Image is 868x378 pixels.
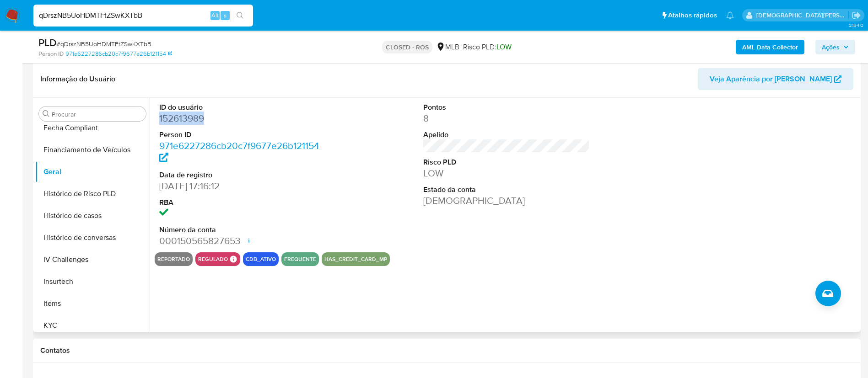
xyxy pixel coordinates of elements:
[324,257,387,261] button: has_credit_card_mp
[423,102,590,112] dt: Pontos
[382,41,432,53] p: CLOSED - ROS
[463,42,512,52] span: Risco PLD:
[40,346,853,355] h1: Contatos
[726,11,734,19] a: Notificações
[159,139,319,165] a: 971e6227286cb20c7f9677e26b121154
[159,225,326,235] dt: Número da conta
[35,293,150,314] button: Items
[423,112,590,125] dd: 8
[35,117,150,139] button: Fecha Compliant
[822,40,840,54] span: Ações
[52,110,142,118] input: Procurar
[423,130,590,140] dt: Apelido
[423,167,590,180] dd: LOW
[40,75,115,84] h1: Informação do Usuário
[246,257,276,261] button: cdb_ativo
[57,39,151,48] span: # qDrszNB5UoHDMTFtZSwKXTbB
[35,183,150,205] button: Histórico de Risco PLD
[159,234,326,247] dd: 000150565827653
[38,35,57,50] b: PLD
[159,170,326,180] dt: Data de registro
[35,271,150,293] button: Insurtech
[35,139,150,161] button: Financiamento de Veículos
[224,11,226,20] span: s
[710,68,832,90] span: Veja Aparência por [PERSON_NAME]
[668,11,717,20] span: Atalhos rápidos
[35,161,150,183] button: Geral
[35,314,150,336] button: KYC
[496,42,512,52] span: LOW
[736,40,804,54] button: AML Data Collector
[852,11,861,20] a: Sair
[65,50,172,58] a: 971e6227286cb20c7f9677e26b121154
[742,40,798,54] b: AML Data Collector
[198,257,228,261] button: regulado
[159,102,326,112] dt: ID do usuário
[157,257,190,261] button: reportado
[756,11,849,20] p: thais.asantos@mercadolivre.com
[38,50,64,58] b: Person ID
[35,227,150,249] button: Histórico de conversas
[35,249,150,271] button: IV Challenges
[159,112,326,125] dd: 152613989
[43,110,50,117] button: Procurar
[211,11,219,20] span: Alt
[815,40,855,54] button: Ações
[849,21,863,29] span: 3.154.0
[423,185,590,195] dt: Estado da conta
[33,10,253,21] input: Pesquise usuários ou casos...
[159,180,326,192] dd: [DATE] 17:16:12
[436,42,459,52] div: MLB
[159,130,326,140] dt: Person ID
[159,197,326,208] dt: RBA
[698,68,853,90] button: Veja Aparência por [PERSON_NAME]
[423,194,590,207] dd: [DEMOGRAPHIC_DATA]
[35,205,150,227] button: Histórico de casos
[423,157,590,167] dt: Risco PLD
[284,257,316,261] button: frequente
[231,9,249,22] button: search-icon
